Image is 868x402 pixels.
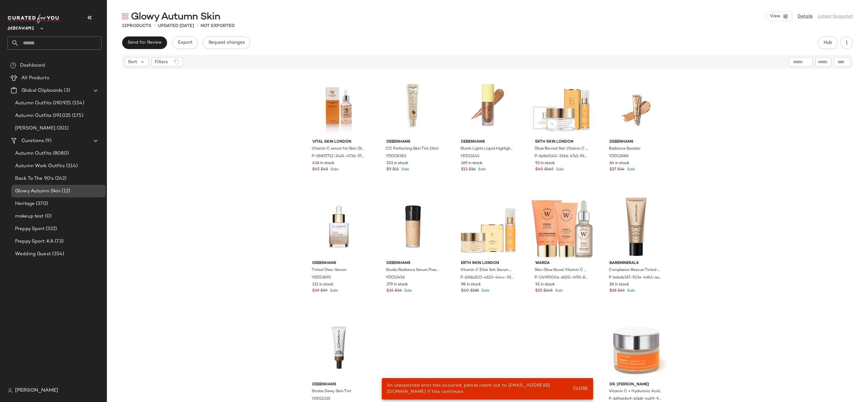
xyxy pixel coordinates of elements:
[312,396,330,402] span: YDD11335
[128,59,137,65] span: Sort
[21,137,44,145] span: Curations
[127,40,162,45] span: Send for Review
[535,275,588,281] span: P-0499500a-dd20-4f91-8d33-ade76f49aa76
[609,167,616,173] span: $27
[461,139,514,145] span: Debenhams
[570,383,591,394] button: Close
[21,87,63,94] span: Global Clipboards
[555,168,564,172] span: Sale
[609,282,629,288] span: 18 in stock
[15,100,71,107] span: Autumn Outfits 090925
[312,288,319,294] span: $39
[543,288,553,294] span: $145
[609,154,629,159] span: YDD12888
[609,267,662,273] span: Complexion Rescue Tinted Moisturizer SPF 30 - Opal
[312,167,320,173] span: $45
[387,288,393,294] span: $36
[15,387,58,394] span: [PERSON_NAME]
[172,36,198,49] button: Export
[530,73,593,137] img: m719284898110_natural_xl
[312,382,365,388] span: Debenhams
[461,288,469,294] span: $40
[609,288,616,294] span: $28
[35,200,48,207] span: (370)
[55,125,69,132] span: (301)
[203,36,250,49] button: Request changes
[386,275,405,281] span: YDD12456
[15,251,51,258] span: Wedding Guest
[122,24,127,28] span: 12
[15,125,55,132] span: [PERSON_NAME]
[609,261,663,266] span: bareMinerals
[604,316,668,379] img: m637665740325_clear_xl
[320,288,327,294] span: $39
[65,162,78,170] span: (314)
[387,139,440,145] span: Debenhams
[312,389,351,394] span: Strobe Dewy Skin Tint
[609,275,662,281] span: P-bdade167-923e-4d41-aaca-887fe41387b3
[456,195,519,258] img: m719284896550_white_xl
[480,289,489,293] span: Sale
[51,251,64,258] span: (354)
[15,162,65,170] span: Autumn Work Outfits
[456,73,519,137] img: ydd13145_coppa%20cool_xl
[60,188,70,195] span: (12)
[208,40,245,45] span: Request changes
[470,288,479,294] span: $185
[177,40,192,45] span: Export
[477,168,486,172] span: Sale
[63,87,70,94] span: (3)
[158,23,194,29] p: updated [DATE]
[155,59,168,65] span: Filters
[386,146,438,152] span: CC Perfecting Skin Tint 26ml
[617,167,625,173] span: $34
[307,73,370,137] img: m5070002328285_orange_xl
[386,154,406,159] span: YDD08383
[387,261,440,266] span: Debenhams
[15,200,35,207] span: Heritage
[15,225,44,233] span: Preppy Sport
[461,261,514,266] span: Erth Skin London
[15,175,54,182] span: Back To The 90's
[131,11,220,23] span: Glowy Autumn Skin
[823,40,832,45] span: Hub
[312,139,365,145] span: Vital Skin London
[403,289,412,293] span: Sale
[15,213,44,220] span: makeup test
[400,168,409,172] span: Sale
[469,167,476,173] span: $16
[766,12,793,21] button: View
[609,389,662,394] span: Vitamin C + Hyaluronic Acid Hydra bright Anti-Aging Day Moisturizer 50ml
[544,167,554,173] span: $149
[460,267,514,273] span: Vitamin C Elixir Set: Serum 60, Moisturizer & Hydrogel Pads
[573,386,588,391] span: Close
[53,238,64,245] span: (73)
[71,112,83,119] span: (175)
[381,195,445,258] img: ydd12456_n12_xl
[15,238,53,245] span: Preppy Sport: KA
[626,289,635,293] span: Sale
[44,225,57,233] span: (332)
[395,288,402,294] span: $36
[15,150,52,157] span: Autumn Outfits
[618,288,625,294] span: $33
[386,267,439,273] span: Studio Radiance Serum Powered Foundation
[535,267,588,273] span: Skin Glow Boost Vitamin C Anti-Aging Moisturiser 50m + Vitamin C Glow Boost Anti-Aging Oil-Serum ...
[798,13,813,20] a: Details
[818,36,838,49] button: Hub
[122,13,128,19] img: svg%3e
[392,167,399,173] span: $11
[460,154,479,159] span: YDD13145
[8,388,13,393] img: svg%3e
[329,168,338,172] span: Sale
[307,195,370,258] img: ydd13895_2_xl
[460,146,514,152] span: Blursh Lights Liquid Highlighter
[15,112,71,119] span: Autumn Outfits 091025
[535,288,542,294] span: $25
[307,316,370,379] img: ydd11335_rich%203_xl
[71,100,84,107] span: (154)
[312,267,347,273] span: Tinted Oleo-Serum
[535,146,588,152] span: Glow Revival Set: Vitamin C Serum 60ml +Hyaluronic Acid Collagen Day Cream 50ml
[312,275,331,281] span: YDD13895
[535,161,555,166] span: 93 in stock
